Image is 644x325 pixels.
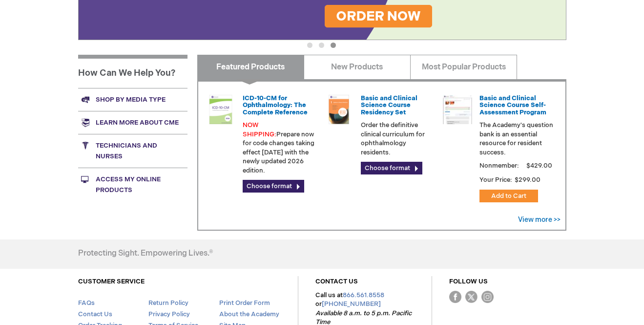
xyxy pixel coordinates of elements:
a: 866.561.8558 [343,291,384,299]
a: [PHONE_NUMBER] [322,300,381,308]
span: Add to Cart [491,192,526,200]
strong: Your Price: [479,176,512,184]
button: 3 of 3 [331,43,336,48]
a: View more >> [518,216,561,224]
a: Featured Products [197,55,304,79]
a: Shop by media type [78,88,187,111]
strong: Nonmember: [479,160,519,172]
a: Return Policy [148,299,188,307]
button: Add to Cart [479,190,538,202]
img: 02850963u_47.png [324,95,353,124]
p: The Academy's question bank is an essential resource for resident success. [479,121,554,157]
span: $429.00 [525,162,554,170]
img: instagram [481,291,494,303]
a: Privacy Policy [148,310,190,318]
a: Contact Us [78,310,112,318]
a: Access My Online Products [78,168,187,201]
button: 2 of 3 [319,43,324,48]
a: FAQs [78,299,95,307]
a: FOLLOW US [449,278,488,285]
h4: Protecting Sight. Empowering Lives.® [78,249,213,258]
a: CUSTOMER SERVICE [78,278,145,285]
a: Most Popular Products [410,55,517,79]
a: Learn more about CME [78,111,187,134]
a: ICD-10-CM for Ophthalmology: The Complete Reference [243,94,308,116]
a: Technicians and nurses [78,134,187,168]
img: Twitter [465,291,478,303]
a: Print Order Form [219,299,270,307]
a: About the Academy [219,310,279,318]
h1: How Can We Help You? [78,55,187,88]
a: Basic and Clinical Science Course Self-Assessment Program [479,94,546,116]
span: $299.00 [514,176,542,184]
img: Facebook [449,291,461,303]
p: Order the definitive clinical curriculum for ophthalmology residents. [361,121,435,157]
p: Prepare now for code changes taking effect [DATE] with the newly updated 2026 edition. [243,121,317,175]
font: NOW SHIPPING: [243,121,276,138]
button: 1 of 3 [307,43,312,48]
img: 0120008u_42.png [206,95,235,124]
a: New Products [304,55,411,79]
a: Choose format [243,180,304,193]
img: bcscself_20.jpg [443,95,472,124]
a: CONTACT US [315,278,358,285]
a: Choose format [361,162,422,174]
a: Basic and Clinical Science Course Residency Set [361,94,417,116]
